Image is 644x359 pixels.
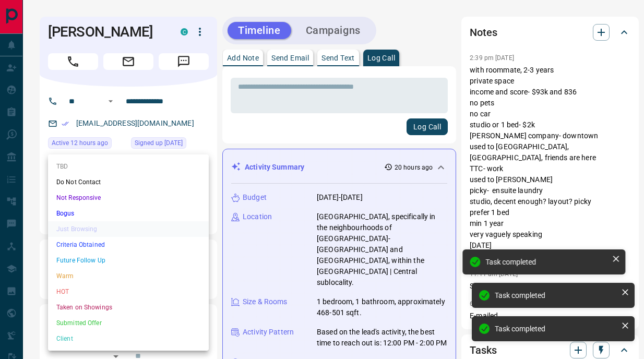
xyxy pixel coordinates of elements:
[48,253,209,268] li: Future Follow Up
[495,325,617,333] div: Task completed
[48,206,209,221] li: Bogus
[48,300,209,315] li: Taken on Showings
[48,331,209,346] li: Client
[48,284,209,300] li: HOT
[48,268,209,284] li: Warm
[48,237,209,253] li: Criteria Obtained
[48,315,209,331] li: Submitted Offer
[48,190,209,206] li: Not Responsive
[495,291,617,300] div: Task completed
[48,159,209,174] li: TBD
[48,174,209,190] li: Do Not Contact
